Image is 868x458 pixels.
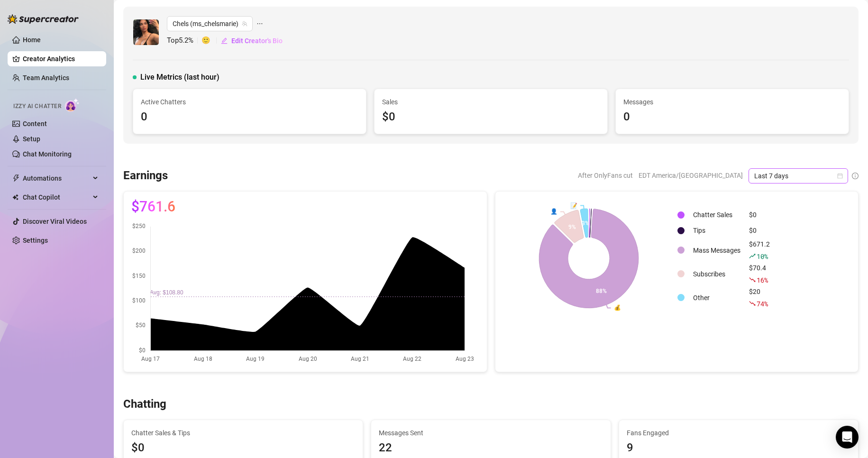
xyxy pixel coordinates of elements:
div: 22 [379,439,603,457]
span: Sales [382,97,600,107]
span: Fans Engaged [627,428,850,438]
div: $0 [382,108,600,126]
a: Setup [23,135,40,143]
a: Settings [23,237,48,244]
button: Edit Creator's Bio [220,33,283,48]
span: Chatter Sales & Tips [131,428,355,438]
span: rise [749,253,756,259]
span: Live Metrics (last hour) [140,72,219,83]
a: Chat Monitoring [23,150,72,158]
span: info-circle [852,173,859,179]
span: Active Chatters [141,97,358,107]
div: $20 [749,286,770,309]
h3: Chatting [123,397,166,412]
span: team [242,21,247,27]
td: Other [689,286,744,309]
span: $761.6 [131,199,175,214]
span: Edit Creator's Bio [231,37,283,45]
td: Tips [689,223,744,238]
div: 9 [627,439,850,457]
span: EDT America/[GEOGRAPHIC_DATA] [639,168,743,183]
img: Chels [133,19,159,45]
span: Chat Copilot [23,190,90,205]
td: Chatter Sales [689,208,744,222]
span: edit [221,37,228,44]
span: Automations [23,171,90,186]
img: logo-BBDzfeDw.svg [8,14,79,24]
span: calendar [837,173,843,179]
div: $671.2 [749,239,770,262]
a: Home [23,36,41,44]
div: $0 [749,210,770,220]
span: 🙂 [201,35,220,46]
span: Messages [623,97,841,107]
img: Chat Copilot [12,194,18,201]
span: fall [749,300,756,307]
span: Izzy AI Chatter [13,102,61,111]
div: $0 [749,225,770,236]
span: Messages Sent [379,428,603,438]
span: Top 5.2 % [167,35,201,46]
td: Subscribes [689,263,744,285]
div: Open Intercom Messenger [836,426,859,449]
span: Chels (ms_chelsmarie) [173,17,247,31]
img: AI Chatter [65,98,80,112]
a: Creator Analytics [23,51,99,66]
div: $70.4 [749,263,770,285]
h3: Earnings [123,168,168,183]
text: 📝 [570,202,577,209]
span: 16 % [757,275,767,284]
span: 10 % [757,252,767,261]
span: fall [749,276,756,283]
td: Mass Messages [689,239,744,262]
text: 💰 [613,304,621,311]
a: Team Analytics [23,74,69,82]
div: 0 [623,108,841,126]
span: ellipsis [256,16,263,31]
span: thunderbolt [12,174,20,182]
span: 74 % [757,299,767,308]
span: $0 [131,439,355,457]
span: Last 7 days [754,169,842,183]
a: Discover Viral Videos [23,218,87,225]
div: 0 [141,108,358,126]
a: Content [23,120,47,128]
text: 👤 [550,208,557,215]
span: After OnlyFans cut [578,168,633,183]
